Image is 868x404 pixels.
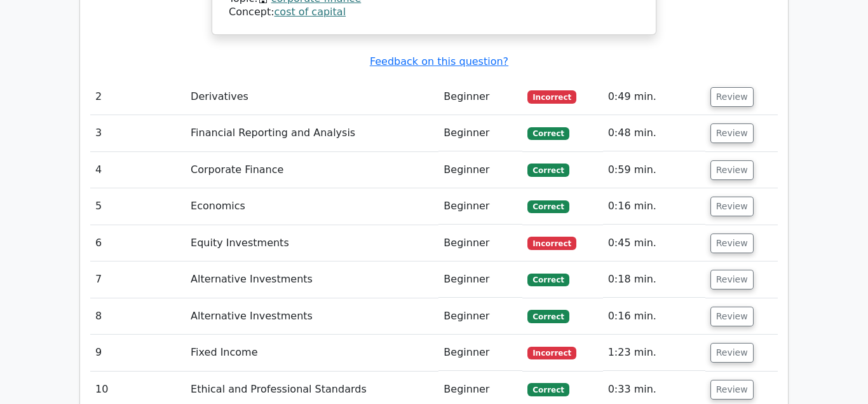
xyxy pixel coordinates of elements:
[527,200,569,213] span: Correct
[186,261,438,298] td: Alternative Investments
[527,274,569,286] span: Correct
[710,160,754,180] button: Review
[527,310,569,323] span: Correct
[438,152,522,188] td: Beginner
[527,90,576,103] span: Incorrect
[186,298,438,335] td: Alternative Investments
[710,380,754,400] button: Review
[603,261,705,298] td: 0:18 min.
[90,225,186,261] td: 6
[186,188,438,225] td: Economics
[527,237,576,249] span: Incorrect
[186,79,438,115] td: Derivatives
[527,383,569,396] span: Correct
[186,152,438,188] td: Corporate Finance
[90,188,186,225] td: 5
[527,127,569,140] span: Correct
[710,87,754,107] button: Review
[90,261,186,298] td: 7
[710,197,754,216] button: Review
[603,152,705,188] td: 0:59 min.
[438,261,522,298] td: Beginner
[710,307,754,326] button: Review
[438,335,522,371] td: Beginner
[527,164,569,176] span: Correct
[603,298,705,335] td: 0:16 min.
[710,123,754,143] button: Review
[603,225,705,261] td: 0:45 min.
[90,298,186,335] td: 8
[603,115,705,151] td: 0:48 min.
[370,55,508,67] a: Feedback on this question?
[438,298,522,335] td: Beginner
[710,343,754,363] button: Review
[186,115,438,151] td: Financial Reporting and Analysis
[438,115,522,151] td: Beginner
[275,6,346,18] a: cost of capital
[90,152,186,188] td: 4
[186,225,438,261] td: Equity Investments
[603,188,705,225] td: 0:16 min.
[603,335,705,371] td: 1:23 min.
[90,335,186,371] td: 9
[438,79,522,115] td: Beginner
[90,115,186,151] td: 3
[90,79,186,115] td: 2
[527,347,576,359] span: Incorrect
[186,335,438,371] td: Fixed Income
[438,225,522,261] td: Beginner
[438,188,522,225] td: Beginner
[710,233,754,253] button: Review
[710,270,754,289] button: Review
[603,79,705,115] td: 0:49 min.
[229,6,639,19] div: Concept:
